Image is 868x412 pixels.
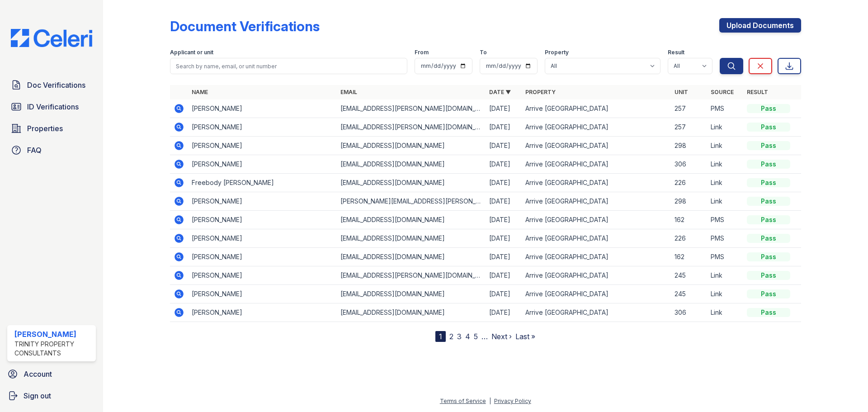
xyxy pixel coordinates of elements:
[671,229,707,248] td: 226
[707,137,743,155] td: Link
[7,141,96,159] a: FAQ
[188,174,337,192] td: Freebody [PERSON_NAME]
[415,49,429,56] label: From
[7,76,96,94] a: Doc Verifications
[707,248,743,266] td: PMS
[719,18,801,33] a: Upload Documents
[522,155,670,174] td: Arrive [GEOGRAPHIC_DATA]
[486,192,522,211] td: [DATE]
[337,192,486,211] td: [PERSON_NAME][EMAIL_ADDRESS][PERSON_NAME][DOMAIN_NAME]
[489,398,491,404] div: |
[24,369,52,379] span: Account
[440,398,486,404] a: Terms of Service
[481,331,488,342] span: …
[707,192,743,211] td: Link
[747,215,790,224] div: Pass
[192,89,208,95] a: Name
[707,155,743,174] td: Link
[515,332,535,341] a: Last »
[486,118,522,137] td: [DATE]
[671,174,707,192] td: 226
[707,266,743,285] td: Link
[170,18,320,34] div: Document Verifications
[486,248,522,266] td: [DATE]
[747,308,790,317] div: Pass
[747,289,790,298] div: Pass
[522,192,670,211] td: Arrive [GEOGRAPHIC_DATA]
[707,118,743,137] td: Link
[489,89,511,95] a: Date ▼
[747,252,790,261] div: Pass
[24,390,51,401] span: Sign out
[337,174,486,192] td: [EMAIL_ADDRESS][DOMAIN_NAME]
[188,303,337,322] td: [PERSON_NAME]
[747,123,790,132] div: Pass
[337,211,486,229] td: [EMAIL_ADDRESS][DOMAIN_NAME]
[494,398,531,404] a: Privacy Policy
[486,211,522,229] td: [DATE]
[707,303,743,322] td: Link
[522,229,670,248] td: Arrive [GEOGRAPHIC_DATA]
[747,89,768,95] a: Result
[747,160,790,169] div: Pass
[480,49,487,56] label: To
[707,99,743,118] td: PMS
[337,248,486,266] td: [EMAIL_ADDRESS][DOMAIN_NAME]
[188,118,337,137] td: [PERSON_NAME]
[675,89,688,95] a: Unit
[188,285,337,303] td: [PERSON_NAME]
[747,271,790,280] div: Pass
[747,234,790,243] div: Pass
[522,174,670,192] td: Arrive [GEOGRAPHIC_DATA]
[522,248,670,266] td: Arrive [GEOGRAPHIC_DATA]
[522,211,670,229] td: Arrive [GEOGRAPHIC_DATA]
[337,303,486,322] td: [EMAIL_ADDRESS][DOMAIN_NAME]
[188,266,337,285] td: [PERSON_NAME]
[525,89,556,95] a: Property
[337,229,486,248] td: [EMAIL_ADDRESS][DOMAIN_NAME]
[337,99,486,118] td: [EMAIL_ADDRESS][PERSON_NAME][DOMAIN_NAME]
[188,192,337,211] td: [PERSON_NAME]
[491,332,512,341] a: Next ›
[671,118,707,137] td: 257
[188,229,337,248] td: [PERSON_NAME]
[711,89,734,95] a: Source
[337,137,486,155] td: [EMAIL_ADDRESS][DOMAIN_NAME]
[522,137,670,155] td: Arrive [GEOGRAPHIC_DATA]
[486,174,522,192] td: [DATE]
[188,248,337,266] td: [PERSON_NAME]
[747,141,790,150] div: Pass
[486,303,522,322] td: [DATE]
[27,80,85,90] span: Doc Verifications
[671,285,707,303] td: 245
[170,49,213,56] label: Applicant or unit
[545,49,569,56] label: Property
[707,211,743,229] td: PMS
[671,266,707,285] td: 245
[14,340,92,358] div: Trinity Property Consultants
[671,99,707,118] td: 257
[465,332,470,341] a: 4
[188,137,337,155] td: [PERSON_NAME]
[27,123,63,134] span: Properties
[671,192,707,211] td: 298
[337,118,486,137] td: [EMAIL_ADDRESS][PERSON_NAME][DOMAIN_NAME]
[188,211,337,229] td: [PERSON_NAME]
[188,99,337,118] td: [PERSON_NAME]
[747,104,790,113] div: Pass
[14,329,92,340] div: [PERSON_NAME]
[435,331,446,342] div: 1
[170,58,407,74] input: Search by name, email, or unit number
[671,155,707,174] td: 306
[474,332,478,341] a: 5
[486,99,522,118] td: [DATE]
[707,285,743,303] td: Link
[671,137,707,155] td: 298
[668,49,684,56] label: Result
[486,229,522,248] td: [DATE]
[486,137,522,155] td: [DATE]
[4,387,99,405] a: Sign out
[486,155,522,174] td: [DATE]
[522,285,670,303] td: Arrive [GEOGRAPHIC_DATA]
